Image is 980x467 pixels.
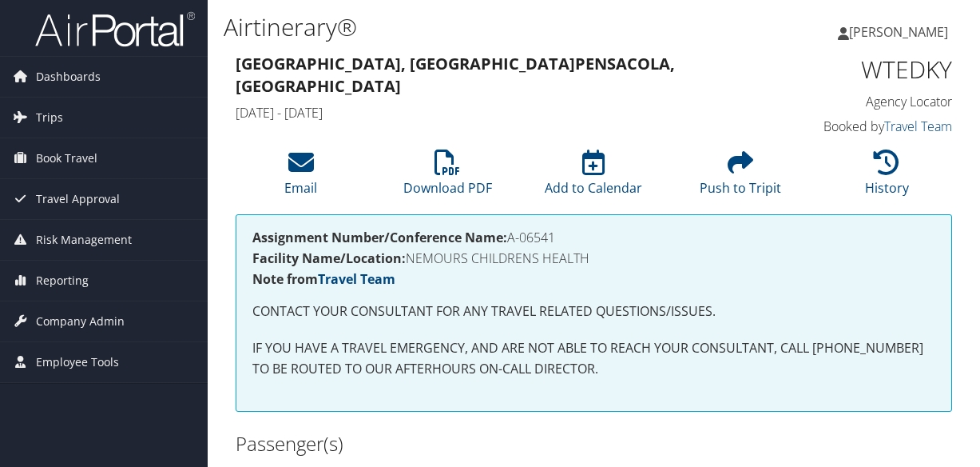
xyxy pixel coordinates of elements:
[36,342,119,382] span: Employee Tools
[252,231,935,244] h4: A-06541
[252,252,935,265] h4: NEMOURS CHILDRENS HEALTH
[252,229,507,246] strong: Assignment Number/Conference Name:
[403,158,492,197] a: Download PDF
[252,249,406,267] strong: Facility Name/Location:
[545,158,642,197] a: Add to Calendar
[284,158,317,197] a: Email
[252,338,935,379] p: IF YOU HAVE A TRAVEL EMERGENCY, AND ARE NOT ABLE TO REACH YOUR CONSULTANT, CALL [PHONE_NUMBER] TO...
[36,301,125,341] span: Company Admin
[791,53,952,86] h1: WTEDKY
[865,158,909,197] a: History
[36,261,89,301] span: Reporting
[236,430,582,457] h2: Passenger(s)
[36,57,101,97] span: Dashboards
[884,118,952,135] a: Travel Team
[838,8,964,56] a: [PERSON_NAME]
[36,98,63,138] span: Trips
[849,23,948,41] span: [PERSON_NAME]
[36,220,132,260] span: Risk Management
[36,179,120,219] span: Travel Approval
[252,270,395,288] strong: Note from
[700,158,781,197] a: Push to Tripit
[318,270,395,288] a: Travel Team
[36,138,97,178] span: Book Travel
[236,53,675,97] strong: [GEOGRAPHIC_DATA], [GEOGRAPHIC_DATA] Pensacola, [GEOGRAPHIC_DATA]
[35,10,195,48] img: airportal-logo.png
[224,10,717,44] h1: Airtinerary®
[791,118,952,135] h4: Booked by
[791,93,952,110] h4: Agency Locator
[236,104,767,122] h4: [DATE] - [DATE]
[252,301,935,322] p: CONTACT YOUR CONSULTANT FOR ANY TRAVEL RELATED QUESTIONS/ISSUES.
